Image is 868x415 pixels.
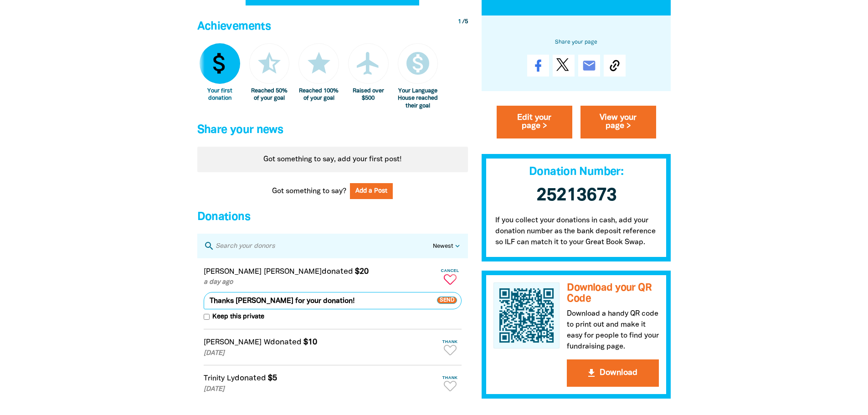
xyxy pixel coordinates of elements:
[439,268,462,273] span: Cancel
[567,282,659,304] h3: Download your QR Code
[264,269,322,275] em: [PERSON_NAME]
[206,50,233,77] i: attach_money
[204,312,264,322] label: Keep this private
[197,147,468,172] div: Paginated content
[458,18,468,26] div: / 5
[354,50,382,77] i: airplanemode_active
[268,374,277,382] em: $5
[536,187,616,204] span: 25213673
[305,50,333,77] i: star
[249,87,290,102] div: Reached 50% of your goal
[200,87,240,102] div: Your first donation
[437,292,462,309] button: Send
[215,240,433,252] input: Search your donors
[197,258,468,401] div: Paginated content
[204,339,262,346] em: [PERSON_NAME]
[439,336,462,359] button: Thank
[582,58,596,72] i: email
[197,147,468,172] div: Got something to say, add your first post!
[355,268,369,275] em: $20
[527,54,549,76] a: Share
[437,297,457,304] span: Send
[197,121,468,139] h4: Share your news
[580,105,656,138] a: View your page >
[235,374,266,382] span: donated
[439,375,462,380] span: Thank
[204,375,225,382] em: Trinity
[204,314,210,320] input: Keep this private
[298,87,339,102] div: Reached 100% of your goal
[482,215,671,261] p: If you collect your donations in cash, add your donation number as the bank deposit reference so ...
[264,339,270,346] em: W
[303,338,317,346] em: $10
[578,54,600,76] a: email
[439,372,462,395] button: Thank
[197,212,250,222] span: Donations
[204,269,262,275] em: [PERSON_NAME]
[404,50,431,77] i: monetization_on
[439,265,462,288] button: Cancel
[204,241,215,251] i: search
[398,87,438,110] div: Your Language House reached their goal
[197,18,468,36] h4: Achievements
[256,50,283,77] i: star_half
[204,292,462,309] textarea: Thanks [PERSON_NAME] for your donation!
[497,105,572,138] a: Edit your page >
[496,37,657,47] h6: Share your page
[270,338,302,346] span: donated
[348,87,389,102] div: Raised over $500
[586,368,597,379] i: get_app
[204,277,437,287] p: a day ago
[227,375,235,382] em: Ly
[350,183,393,199] button: Add a Post
[567,359,659,387] button: get_appDownload
[529,166,623,177] span: Donation Number:
[604,54,626,76] button: Copy Link
[322,268,353,275] span: donated
[204,348,437,359] p: [DATE]
[553,54,575,76] a: Post
[204,384,437,395] p: [DATE]
[439,339,462,344] span: Thank
[272,186,346,197] span: Got something to say?
[458,19,461,25] span: 1
[210,312,264,322] span: Keep this private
